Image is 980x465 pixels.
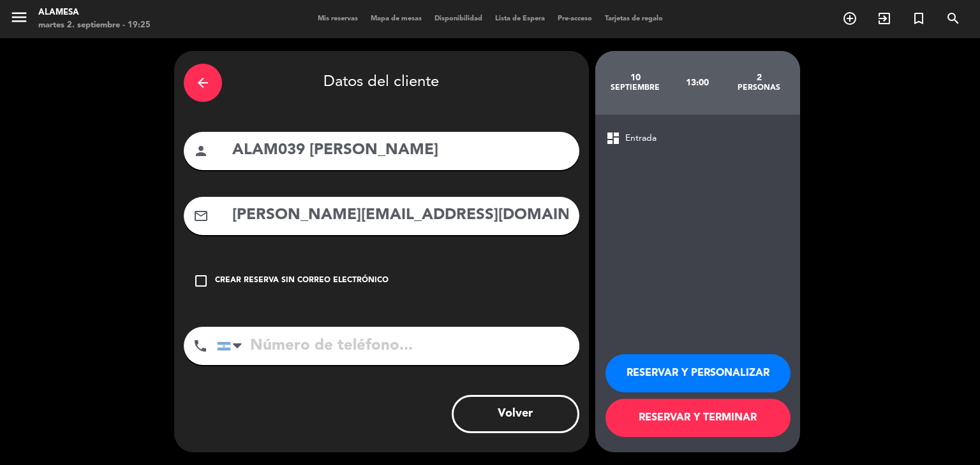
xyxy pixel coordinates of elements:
[193,273,209,289] i: check_box_outline_blank
[489,15,551,22] span: Lista de Espera
[605,73,667,83] div: 10
[605,399,791,437] button: RESERVAR Y TERMINAR
[911,11,926,26] i: turned_in_not
[217,327,579,365] input: Número de teléfono...
[195,75,211,90] i: arrow_back
[231,138,570,164] input: Nombre del cliente
[666,61,728,105] div: 13:00
[605,83,667,93] div: septiembre
[193,338,208,354] i: phone
[946,11,961,26] i: search
[193,208,209,224] i: mail_outline
[728,73,790,83] div: 2
[184,61,579,105] div: Datos del cliente
[551,15,598,22] span: Pre-acceso
[10,8,29,31] button: menu
[231,203,570,229] input: Email del cliente
[364,15,428,22] span: Mapa de mesas
[215,275,389,287] div: Crear reserva sin correo electrónico
[598,15,669,22] span: Tarjetas de regalo
[428,15,489,22] span: Disponibilidad
[38,19,151,32] div: martes 2. septiembre - 19:25
[842,11,857,26] i: add_circle_outline
[452,395,579,433] button: Volver
[605,354,791,392] button: RESERVAR Y PERSONALIZAR
[728,83,790,93] div: personas
[193,143,209,159] i: person
[10,8,29,27] i: menu
[625,131,657,146] span: Entrada
[877,11,892,26] i: exit_to_app
[605,131,621,146] span: dashboard
[311,15,364,22] span: Mis reservas
[218,327,247,364] div: Argentina: +54
[38,6,151,19] div: Alamesa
